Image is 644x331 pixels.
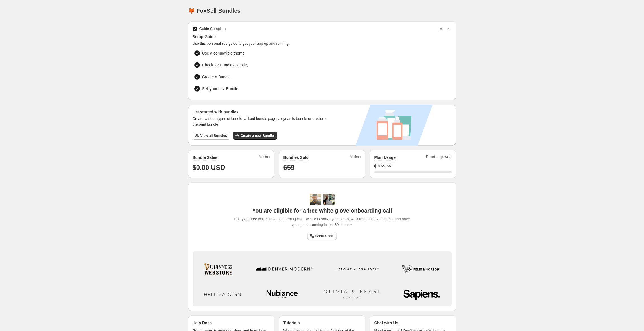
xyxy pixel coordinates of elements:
button: View all Bundles [193,132,230,140]
span: $ 0 [374,163,379,169]
h2: Bundle Sales [193,155,217,160]
span: All time [350,155,361,161]
img: Prakhar [323,194,335,205]
img: Adi [310,194,321,205]
span: Setup Guide [193,34,452,40]
p: Tutorials [283,320,300,326]
p: Chat with Us [374,320,398,326]
h1: 🦊 FoxSell Bundles [188,7,241,14]
span: You are eligible for a free white glove onboarding call [252,207,392,214]
h2: Bundles Sold [283,155,309,160]
span: Check for Bundle eligibility [202,62,248,68]
h3: Get started with bundles [193,109,333,115]
h1: $0.00 USD [193,163,270,172]
p: Help Docs [193,320,212,326]
span: Create a new Bundle [241,133,274,138]
div: / [374,163,452,169]
span: View all Bundles [200,133,227,138]
span: $5,000 [381,164,391,168]
h1: 659 [283,163,361,172]
span: Book a call [315,234,333,238]
span: Use this personalized guide to get your app up and running. [193,41,452,46]
button: Create a new Bundle [233,132,277,140]
span: Resets on [426,155,452,161]
span: Use a compatible theme [202,50,245,56]
span: Create various types of bundle, a fixed bundle page, a dynamic bundle or a volume discount bundle [193,116,333,127]
span: Create a Bundle [202,74,231,80]
span: [DATE] [441,155,451,159]
a: Book a call [307,232,337,240]
span: Guide Complete [199,26,226,32]
h2: Plan Usage [374,155,396,160]
span: All time [259,155,270,161]
span: Enjoy our free white glove onboarding call—we'll customize your setup, walk through key features,... [231,216,413,228]
span: Sell your first Bundle [202,86,283,92]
